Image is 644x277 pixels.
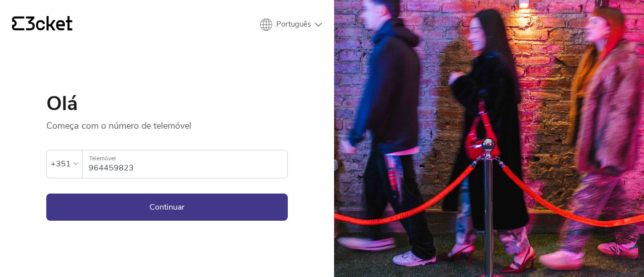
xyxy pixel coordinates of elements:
a: {' '} [12,16,72,33]
div: +351 [51,156,71,171]
button: Continuar [46,194,288,221]
h1: Olá [46,94,288,114]
p: Começa com o número de telemóvel [46,114,288,132]
input: Telemóvel [89,150,287,178]
g: {' '} [12,17,24,31]
label: Telemóvel [83,150,287,167]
